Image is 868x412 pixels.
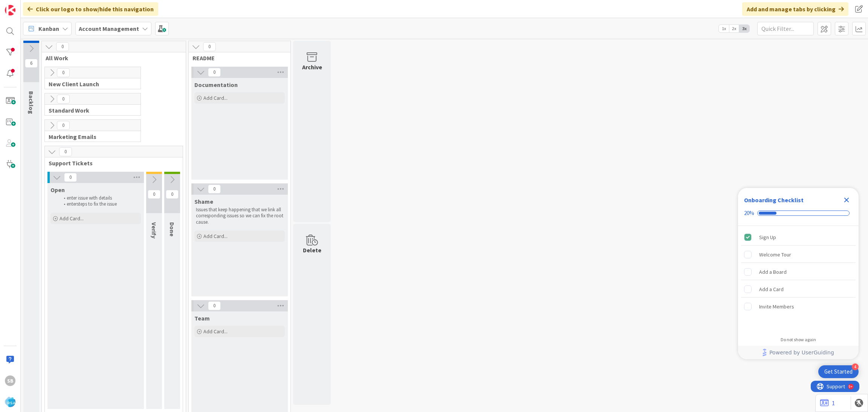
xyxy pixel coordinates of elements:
[64,173,77,182] span: 0
[49,80,131,88] span: New Client Launch
[38,24,59,33] span: Kanban
[59,147,72,156] span: 0
[25,59,38,68] span: 6
[203,328,228,335] span: Add Card...
[16,1,34,10] span: Support
[759,267,787,276] div: Add a Board
[148,190,160,199] span: 0
[741,298,856,315] div: Invite Members is incomplete.
[824,368,853,375] div: Get Started
[56,42,69,51] span: 0
[5,375,15,386] div: SB
[196,207,283,225] p: Issues that keep happening that we link all corresponding issues so we can fix the root cause.
[57,68,70,77] span: 0
[77,201,117,207] span: steps to fix the issue
[208,68,221,77] span: 0
[741,264,856,280] div: Add a Board is incomplete.
[302,63,322,72] div: Archive
[5,5,15,15] img: Visit kanbanzone.com
[203,42,216,51] span: 0
[820,398,835,407] a: 1
[57,121,70,130] span: 0
[757,22,814,35] input: Quick Filter...
[744,210,853,217] div: Checklist progress: 20%
[744,195,804,204] div: Onboarding Checklist
[759,233,776,242] div: Sign Up
[303,246,321,255] div: Delete
[194,81,238,89] span: Documentation
[168,222,176,237] span: Done
[60,195,140,201] li: enter issue with details
[738,226,859,332] div: Checklist items
[742,2,848,16] div: Add and manage tabs by clicking
[193,54,281,62] span: README
[49,159,173,167] span: Support Tickets
[769,348,834,357] span: Powered by UserGuiding
[28,91,35,114] span: Backlog
[203,233,228,240] span: Add Card...
[840,194,853,206] div: Close Checklist
[49,107,131,114] span: Standard Work
[744,210,754,217] div: 20%
[738,188,859,359] div: Checklist Container
[739,25,749,32] span: 3x
[741,246,856,263] div: Welcome Tour is incomplete.
[60,215,84,222] span: Add Card...
[759,285,784,294] div: Add a Card
[166,190,179,199] span: 0
[719,25,729,32] span: 1x
[194,198,213,205] span: Shame
[738,346,859,359] div: Footer
[203,95,228,101] span: Add Card...
[742,346,855,359] a: Powered by UserGuiding
[781,337,816,343] div: Do not show again
[741,229,856,246] div: Sign Up is complete.
[759,250,791,259] div: Welcome Tour
[38,3,42,9] div: 9+
[818,365,859,378] div: Open Get Started checklist, remaining modules: 4
[60,201,140,207] li: enter
[5,397,15,407] img: avatar
[57,95,70,104] span: 0
[759,302,794,311] div: Invite Members
[49,133,131,140] span: Marketing Emails
[729,25,739,32] span: 2x
[852,363,859,370] div: 4
[150,222,158,238] span: Verify
[208,301,221,310] span: 0
[50,186,65,194] span: Open
[46,54,176,62] span: All Work
[194,314,210,322] span: Team
[79,25,139,32] b: Account Management
[208,185,221,194] span: 0
[23,2,158,16] div: Click our logo to show/hide this navigation
[741,281,856,298] div: Add a Card is incomplete.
